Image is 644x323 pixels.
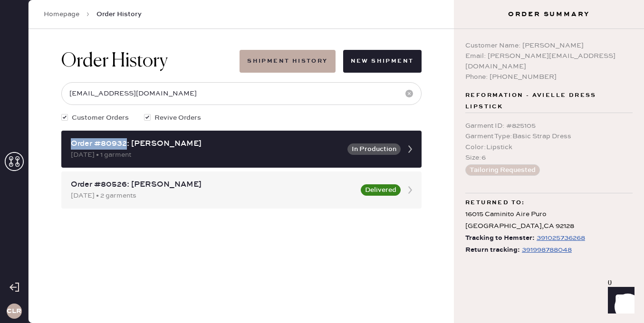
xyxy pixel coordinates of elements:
[465,72,633,82] div: Phone: [PHONE_NUMBER]
[465,142,633,152] div: Color : Lipstick
[465,209,633,232] div: 16015 Caminito Aire Puro [GEOGRAPHIC_DATA] , CA 92128
[361,184,401,196] button: Delivered
[71,150,342,160] div: [DATE] • 1 garment
[520,244,572,256] a: 391998788048
[347,143,401,155] button: In Production
[465,90,633,113] span: Reformation - Avielle Dress Lipstick
[7,308,21,314] h3: CLR
[599,280,640,321] iframe: Front Chat
[465,197,525,209] span: Returned to:
[71,179,355,190] div: Order #80526: [PERSON_NAME]
[465,152,633,163] div: Size : 6
[465,244,520,256] span: Return tracking:
[240,50,335,73] button: Shipment History
[343,50,422,73] button: New Shipment
[96,9,142,19] span: Order History
[465,164,540,176] button: Tailoring Requested
[61,50,168,73] h1: Order History
[154,113,201,123] span: Revive Orders
[537,232,585,244] div: https://www.fedex.com/apps/fedextrack/?tracknumbers=391025736268&cntry_code=US
[465,121,633,131] div: Garment ID : # 825105
[454,9,644,19] h3: Order Summary
[465,51,633,72] div: Email: [PERSON_NAME][EMAIL_ADDRESS][DOMAIN_NAME]
[44,9,79,19] a: Homepage
[465,40,633,51] div: Customer Name: [PERSON_NAME]
[535,232,585,244] a: 391025736268
[61,82,422,105] input: Search by order number, customer name, email or phone number
[71,138,342,150] div: Order #80932: [PERSON_NAME]
[465,232,535,244] span: Tracking to Hemster:
[71,190,355,201] div: [DATE] • 2 garments
[72,113,129,123] span: Customer Orders
[522,244,572,256] div: https://www.fedex.com/apps/fedextrack/?tracknumbers=391998788048&cntry_code=US
[465,131,633,142] div: Garment Type : Basic Strap Dress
